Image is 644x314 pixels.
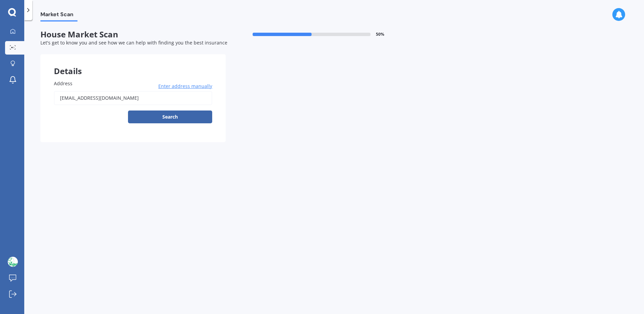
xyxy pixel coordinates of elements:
[40,30,226,39] span: House Market Scan
[40,39,227,46] span: Let's get to know you and see how we can help with finding you the best insurance
[158,83,212,90] span: Enter address manually
[54,80,72,87] span: Address
[40,54,226,74] div: Details
[128,111,212,123] button: Search
[54,91,212,105] input: Enter address
[8,257,18,267] img: 3677e823324d344103e1686c295ac403
[40,11,77,20] span: Market Scan
[376,32,384,37] span: 50 %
